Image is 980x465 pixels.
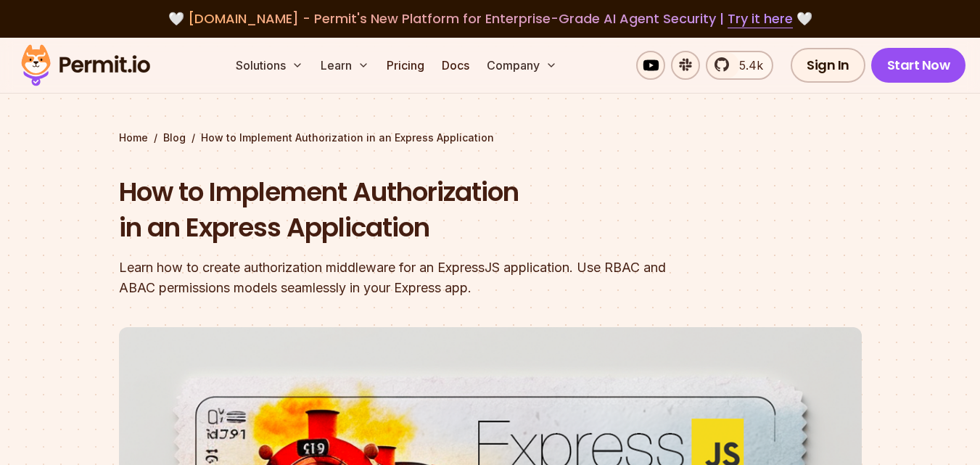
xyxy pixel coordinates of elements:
[791,48,865,83] a: Sign In
[119,131,862,145] div: / /
[728,9,793,28] a: Try it here
[871,48,966,83] a: Start Now
[163,131,186,145] a: Blog
[119,174,676,246] h1: How to Implement Authorization in an Express Application
[119,131,148,145] a: Home
[15,41,157,90] img: Permit logo
[481,51,563,80] button: Company
[730,57,763,74] span: 5.4k
[706,51,773,80] a: 5.4k
[315,51,375,80] button: Learn
[188,9,793,28] span: [DOMAIN_NAME] - Permit's New Platform for Enterprise-Grade AI Agent Security |
[119,258,676,298] div: Learn how to create authorization middleware for an ExpressJS application. Use RBAC and ABAC perm...
[230,51,309,80] button: Solutions
[381,51,430,80] a: Pricing
[436,51,475,80] a: Docs
[35,9,945,29] div: 🤍 🤍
